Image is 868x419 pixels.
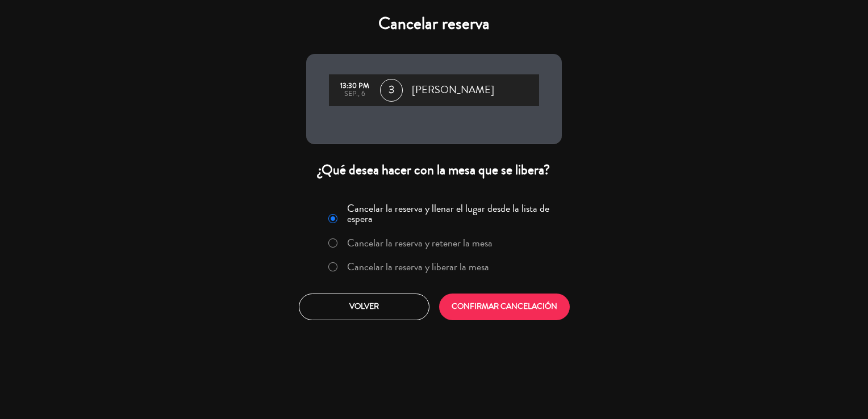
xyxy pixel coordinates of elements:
[306,161,562,179] div: ¿Qué desea hacer con la mesa que se libera?
[335,82,374,90] div: 13:30 PM
[347,262,489,272] label: Cancelar la reserva y liberar la mesa
[306,14,562,34] h4: Cancelar reserva
[439,294,570,320] button: CONFIRMAR CANCELACIÓN
[347,238,493,248] label: Cancelar la reserva y retener la mesa
[347,203,555,224] label: Cancelar la reserva y llenar el lugar desde la lista de espera
[412,82,494,99] span: [PERSON_NAME]
[380,79,403,102] span: 3
[299,294,429,320] button: Volver
[335,90,374,98] div: sep., 6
